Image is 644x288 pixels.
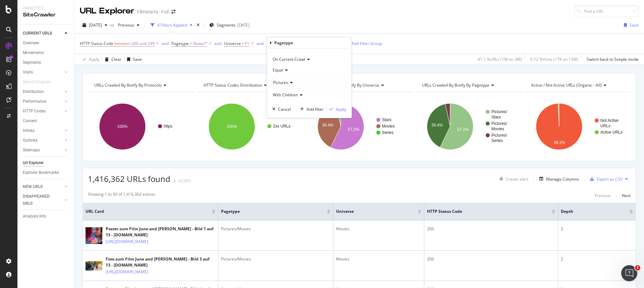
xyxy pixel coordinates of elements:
a: Overview [23,40,69,47]
button: Previous [595,191,611,199]
div: Inlinks [23,127,35,134]
button: and [214,40,221,47]
text: 57.2% [348,127,359,132]
svg: A chart. [88,97,193,156]
div: 4 Filters Applied [157,22,187,28]
text: Movies [382,124,395,129]
div: Save [630,22,639,28]
span: vs [110,22,115,28]
button: Cancel [270,106,291,112]
a: Visits [23,69,63,76]
span: Previous [115,22,134,28]
div: Pagetype [274,40,293,46]
a: Inlinks [23,127,63,134]
text: Pictures/ [491,121,507,126]
span: Active / Not Active URLs (organic - all) [531,82,602,88]
div: Save [133,56,142,62]
span: 1 [635,265,640,271]
button: 4 Filters Applied [148,20,195,31]
span: News/* [193,39,207,48]
button: Switch back to Simple mode [584,54,639,65]
div: Search Engines [23,79,51,86]
div: Movies [336,226,421,232]
text: 100% [117,124,128,129]
text: Series [491,138,503,143]
a: Movements [23,49,69,56]
button: Apply [327,106,346,112]
span: HTTP Status Code [80,41,113,46]
div: Explorer Bookmarks [23,169,59,176]
div: and [162,41,169,46]
div: A chart. [197,97,302,156]
div: Showing 1 to 50 of 1,416,362 entries [88,191,156,199]
a: Analysis Info [23,213,69,220]
div: times [195,22,201,29]
div: Url Explorer [23,159,44,166]
div: Add filter [307,106,324,112]
a: DISAPPEARED URLS [23,193,63,207]
div: 200 [427,226,555,232]
button: Export as CSV [587,174,623,184]
text: 2xx URLs [273,124,290,129]
a: Search Engines [23,79,57,86]
text: Stars [382,117,391,122]
div: and [214,41,221,46]
div: URL Explorer [80,5,134,17]
button: Create alert [497,174,528,184]
div: and [257,41,264,46]
a: Segments [23,59,69,66]
a: Content [23,117,69,125]
div: Filmstarts - Full [137,8,169,15]
span: 1,416,362 URLs found [88,173,170,184]
button: Add Filter Group [342,40,382,48]
div: A chart. [416,97,521,156]
span: between [114,41,130,46]
div: Poster zum Film June and [PERSON_NAME] - Bild 1 auf 13 - [DOMAIN_NAME] [106,226,215,238]
text: https [164,124,172,129]
div: 41.1 % URLs ( 1M on 3M ) [478,56,522,62]
div: Overview [23,40,39,47]
div: 2 [561,256,633,262]
text: Pictures/ [491,133,507,138]
h4: HTTP Status Codes Distribution [202,80,292,91]
div: Content [23,117,37,125]
button: Apply [80,54,99,65]
text: 39.4% [431,123,443,128]
span: URLs Crawled By Botify By protocols [94,82,162,88]
button: Previous [115,20,142,31]
text: Active URLs [600,130,623,135]
text: Stars [491,115,501,119]
text: URLs [600,124,610,128]
div: Apply [336,106,346,112]
span: ≠ [242,41,244,46]
div: NEW URLS [23,183,43,190]
a: NEW URLS [23,183,63,190]
div: Export as CSV [597,176,623,182]
div: DISAPPEARED URLS [23,193,57,207]
text: Not Active [600,118,619,123]
span: Pagetype [221,208,317,214]
div: Switch back to Simple mode [587,56,639,62]
span: HTTP Status Code [427,208,542,214]
div: Previous [595,193,611,198]
a: Outlinks [23,137,63,144]
img: main image [86,224,102,247]
text: Pictures/ [491,109,507,114]
div: Movies [336,256,421,262]
svg: A chart. [306,97,411,156]
a: Performance [23,98,63,105]
span: Pagetype [171,41,189,46]
span: With Children [273,92,298,98]
a: HTTP Codes [23,108,63,115]
div: Analytics [23,5,69,11]
div: HTTP Codes [23,108,46,115]
span: ≠ [190,41,192,46]
h4: URLs Crawled By Botify By protocols [93,80,188,91]
div: 200 [427,256,555,262]
div: Manage Columns [546,176,579,182]
a: Distribution [23,88,63,95]
span: URL Card [86,208,210,214]
button: Manage Columns [537,175,579,183]
text: 57.2% [457,127,469,132]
